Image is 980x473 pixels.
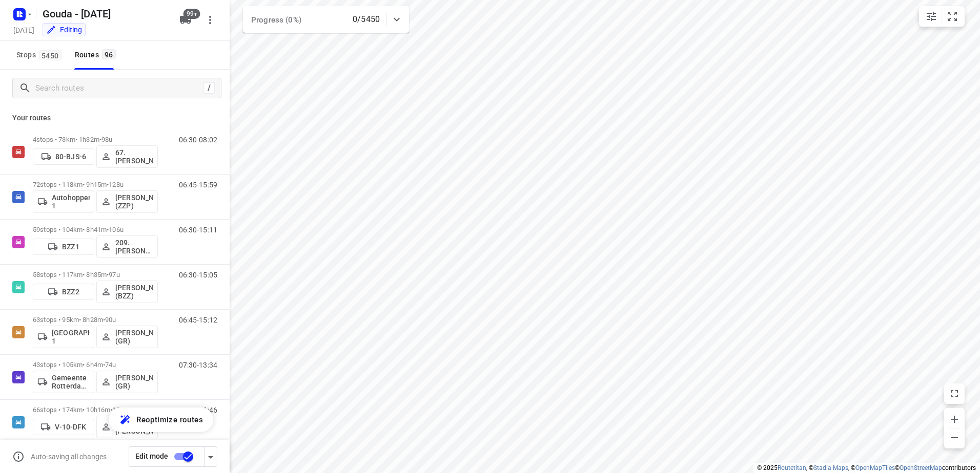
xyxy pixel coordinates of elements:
span: 99+ [183,9,200,19]
p: V-10-DFK [55,423,86,431]
p: 80-BJS-6 [55,153,86,161]
p: [PERSON_NAME] (BZZ) [115,284,153,300]
p: 06:30-15:11 [179,226,217,234]
button: V-10-DFK [33,419,94,435]
p: Auto-saving all changes [31,453,107,461]
p: [PERSON_NAME] (ZZP) [115,193,153,210]
input: Search routes [35,80,203,96]
button: 20.[PERSON_NAME] [96,416,158,438]
div: / [203,82,215,94]
p: 63 stops • 95km • 8h28m [33,316,158,324]
div: You are currently in edit mode. [46,25,82,35]
button: [PERSON_NAME] (GR) [96,371,158,393]
li: © 2025 , © , © © contributors [757,464,976,471]
div: Driver app settings [205,450,217,463]
h5: Project date [9,24,38,36]
button: 67. [PERSON_NAME] [96,145,158,168]
span: 74u [105,361,116,369]
button: BZZ1 [33,239,94,255]
p: [PERSON_NAME] (GR) [115,329,153,345]
p: 06:30-15:05 [179,271,217,279]
button: 209.[PERSON_NAME] (BZZ) [96,235,158,258]
span: 106u [109,226,124,233]
span: 98u [101,136,112,143]
button: Gemeente Rotterdam 2 [33,371,94,393]
button: 99+ [175,10,196,30]
p: 72 stops • 118km • 9h15m [33,181,158,188]
div: small contained button group [919,6,965,27]
div: Progress (0%)0/5450 [243,6,409,33]
span: Edit mode [135,452,168,460]
p: 59 stops • 104km • 8h41m [33,226,158,233]
span: • [107,181,109,188]
a: OpenMapTiles [855,464,895,471]
span: 97u [109,271,119,278]
span: Progress (0%) [251,15,301,25]
p: 43 stops • 105km • 6h4m [33,361,158,369]
a: Routetitan [778,464,806,471]
button: Autohopper 1 [33,190,94,213]
button: BZZ2 [33,284,94,300]
p: 06:30-16:46 [179,406,217,414]
button: Map settings [921,6,942,27]
a: OpenStreetMap [900,464,942,471]
p: 67. [PERSON_NAME] [115,148,153,165]
span: • [99,136,101,143]
button: [PERSON_NAME] (BZZ) [96,281,158,303]
h5: Rename [38,6,171,22]
p: BZZ1 [62,243,79,251]
a: Stadia Maps [813,464,848,471]
button: [PERSON_NAME] (ZZP) [96,190,158,213]
p: 58 stops • 117km • 8h35m [33,271,158,278]
button: [GEOGRAPHIC_DATA] 1 [33,326,94,348]
button: 80-BJS-6 [33,148,94,165]
p: 07:30-13:34 [179,361,217,369]
span: • [103,316,105,324]
span: 126u [112,406,127,414]
p: 06:45-15:12 [179,316,217,324]
span: • [107,271,109,278]
p: BZZ2 [62,288,79,296]
button: More [200,10,220,30]
span: 128u [109,181,124,188]
p: Gemeente Rotterdam 2 [52,374,90,390]
p: 06:30-08:02 [179,136,217,144]
p: Your routes [12,113,217,123]
button: Fit zoom [942,6,963,27]
p: [PERSON_NAME] (GR) [115,374,153,390]
span: 90u [105,316,116,324]
p: Autohopper 1 [52,193,90,210]
p: [GEOGRAPHIC_DATA] 1 [52,329,90,345]
span: 5450 [39,50,62,60]
span: Stops [16,49,65,61]
p: 209.[PERSON_NAME] (BZZ) [115,239,153,255]
p: 66 stops • 174km • 10h16m [33,406,158,414]
span: • [110,406,112,414]
span: • [107,226,109,233]
p: 0/5450 [353,13,380,26]
span: 96 [102,49,116,59]
span: • [103,361,105,369]
span: Reoptimize routes [136,413,203,426]
button: Reoptimize routes [109,407,213,432]
button: [PERSON_NAME] (GR) [96,326,158,348]
div: Routes [75,49,119,61]
p: 4 stops • 73km • 1h32m [33,136,158,143]
p: 06:45-15:59 [179,181,217,189]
